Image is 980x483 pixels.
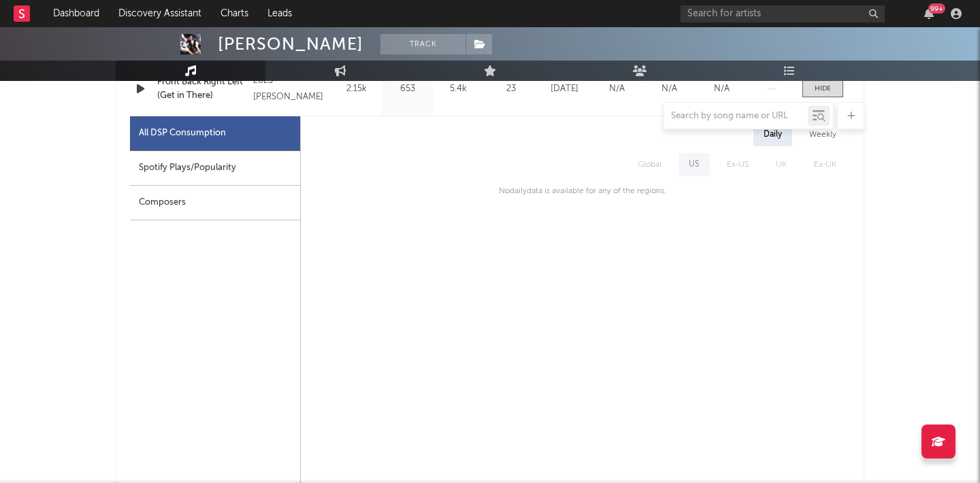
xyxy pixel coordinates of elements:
button: 99+ [924,8,934,19]
div: 653 [385,82,429,96]
div: 99 + [928,3,945,14]
input: Search for artists [681,5,885,22]
div: 23 [487,82,535,96]
button: Track [380,34,465,54]
div: N/A [647,82,692,96]
div: Daily [753,123,792,146]
div: 2.15k [334,82,378,96]
div: N/A [594,82,640,96]
div: All DSP Consumption [130,116,300,151]
div: N/A [699,82,745,96]
div: Spotify Plays/Popularity [130,151,300,186]
div: All DSP Consumption [139,125,226,141]
div: Weekly [799,123,847,146]
div: No daily data is available for any of the regions. [485,183,666,199]
div: [DATE] [542,82,587,96]
div: [PERSON_NAME] [218,34,363,54]
div: Composers [130,186,300,220]
a: Front Back Right Left (Get in There) [157,76,246,102]
input: Search by song name or URL [664,111,808,122]
div: 2025 [PERSON_NAME] [253,73,327,105]
div: 5.4k [436,82,480,96]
